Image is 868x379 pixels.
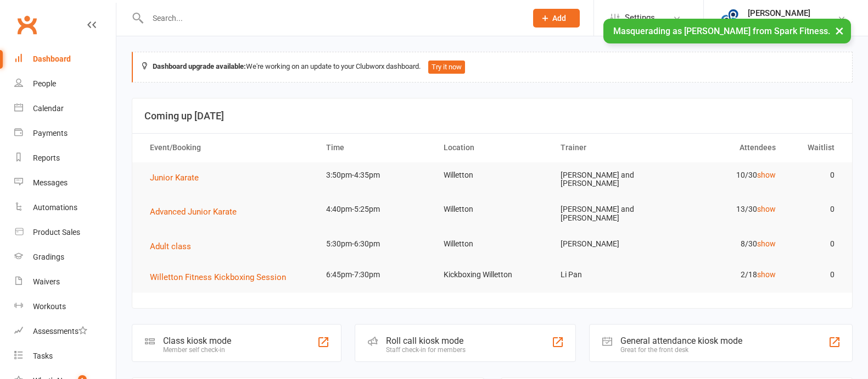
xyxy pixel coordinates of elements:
[434,162,551,188] td: Willetton
[33,351,53,360] div: Tasks
[150,271,294,284] button: Willetton Fitness Kickboxing Session
[434,262,551,288] td: Kickboxing Willetton
[14,195,116,220] a: Automations
[33,104,64,113] div: Calendar
[625,6,655,30] span: Settings
[748,18,810,28] div: Spark Fitness
[434,231,551,257] td: Willetton
[33,277,60,286] div: Waivers
[33,302,66,311] div: Workouts
[620,336,742,346] div: General attendance kiosk mode
[33,153,60,162] div: Reports
[144,111,840,122] h3: Coming up [DATE]
[786,262,844,288] td: 0
[613,26,830,36] span: Masquerading as [PERSON_NAME] from Spark Fitness.
[620,346,742,354] div: Great for the front desk
[434,134,551,162] th: Location
[150,240,199,253] button: Adult class
[316,196,434,222] td: 4:40pm-5:25pm
[428,61,465,74] button: Try it now
[668,134,786,162] th: Attendees
[830,19,849,42] button: ×
[150,205,244,218] button: Advanced Junior Karate
[551,262,668,288] td: Li Pan
[786,231,844,257] td: 0
[757,270,776,279] a: show
[33,203,77,212] div: Automations
[757,239,776,248] a: show
[150,207,237,217] span: Advanced Junior Karate
[33,228,80,237] div: Product Sales
[33,178,68,187] div: Messages
[14,220,116,245] a: Product Sales
[786,134,844,162] th: Waitlist
[668,196,786,222] td: 13/30
[316,162,434,188] td: 3:50pm-4:35pm
[786,162,844,188] td: 0
[33,79,56,88] div: People
[14,72,116,96] a: People
[748,8,810,18] div: [PERSON_NAME]
[132,52,853,83] div: We're working on an update to your Clubworx dashboard.
[316,231,434,257] td: 5:30pm-6:30pm
[434,196,551,222] td: Willetton
[386,346,466,354] div: Staff check-in for members
[33,54,71,63] div: Dashboard
[163,336,231,346] div: Class kiosk mode
[14,47,116,72] a: Dashboard
[33,129,68,138] div: Payments
[757,205,776,213] a: show
[14,245,116,270] a: Gradings
[551,231,668,257] td: [PERSON_NAME]
[316,134,434,162] th: Time
[551,162,668,197] td: [PERSON_NAME] and [PERSON_NAME]
[14,96,116,121] a: Calendar
[551,196,668,231] td: [PERSON_NAME] and [PERSON_NAME]
[668,231,786,257] td: 8/30
[786,196,844,222] td: 0
[14,344,116,369] a: Tasks
[33,327,87,336] div: Assessments
[150,241,191,251] span: Adult class
[150,171,206,184] button: Junior Karate
[14,146,116,171] a: Reports
[150,272,286,282] span: Willetton Fitness Kickboxing Session
[668,262,786,288] td: 2/18
[14,319,116,344] a: Assessments
[386,336,466,346] div: Roll call kiosk mode
[720,7,742,29] img: thumb_image1643853315.png
[153,62,246,70] strong: Dashboard upgrade available:
[13,11,41,39] a: Clubworx
[140,134,316,162] th: Event/Booking
[668,162,786,188] td: 10/30
[14,121,116,146] a: Payments
[316,262,434,288] td: 6:45pm-7:30pm
[533,9,580,28] button: Add
[757,171,776,179] a: show
[551,134,668,162] th: Trainer
[14,171,116,195] a: Messages
[163,346,231,354] div: Member self check-in
[33,252,64,261] div: Gradings
[552,14,566,23] span: Add
[144,10,519,26] input: Search...
[150,173,199,183] span: Junior Karate
[14,294,116,319] a: Workouts
[14,270,116,294] a: Waivers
